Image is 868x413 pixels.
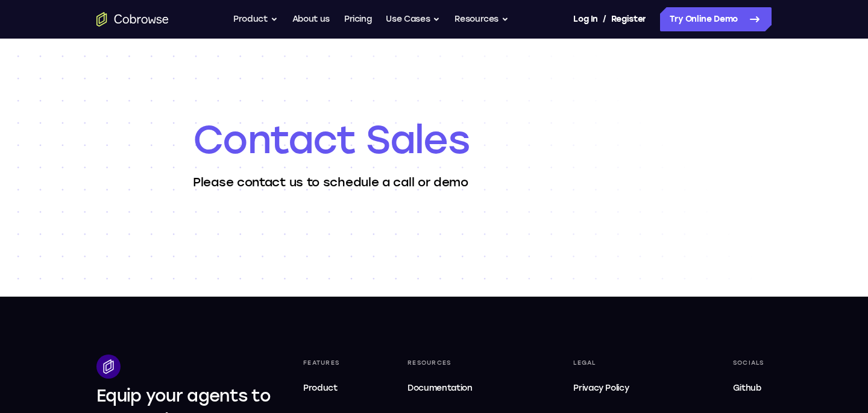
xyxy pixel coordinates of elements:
[611,7,646,31] a: Register
[403,355,521,371] div: Resources
[344,7,372,31] a: Pricing
[303,383,338,393] span: Product
[733,383,761,393] span: Github
[573,383,629,393] span: Privacy Policy
[193,116,675,164] h1: Contact Sales
[407,383,472,393] span: Documentation
[454,7,509,31] button: Resources
[660,7,772,31] a: Try Online Demo
[603,12,606,27] span: /
[233,7,278,31] button: Product
[403,376,521,400] a: Documentation
[728,376,772,400] a: Github
[298,355,356,371] div: Features
[292,7,330,31] a: About us
[96,12,169,27] a: Go to the home page
[193,174,675,191] p: Please contact us to schedule a call or demo
[728,355,772,371] div: Socials
[568,376,681,400] a: Privacy Policy
[568,355,681,371] div: Legal
[386,7,440,31] button: Use Cases
[298,376,356,400] a: Product
[573,7,597,31] a: Log In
